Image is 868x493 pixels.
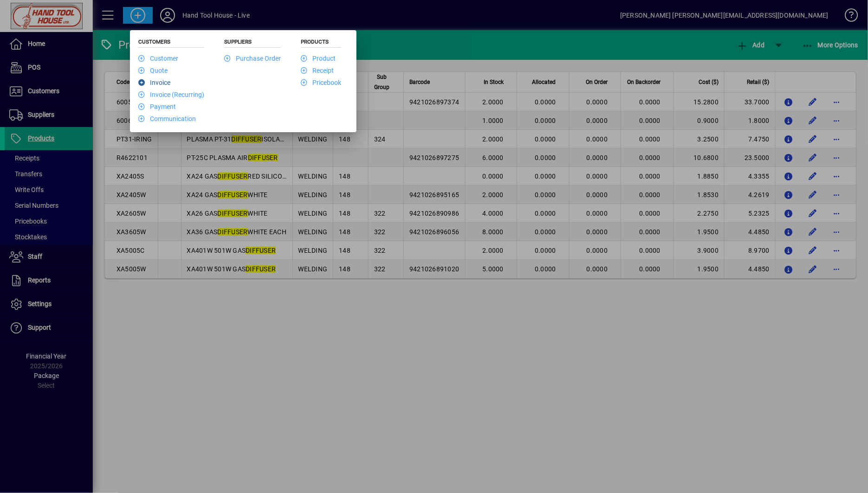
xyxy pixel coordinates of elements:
[301,67,334,74] a: Receipt
[138,103,176,110] a: Payment
[224,38,281,48] h5: Suppliers
[301,79,341,86] a: Pricebook
[301,55,336,62] a: Product
[138,115,196,122] a: Communication
[138,67,168,74] a: Quote
[224,55,281,62] a: Purchase Order
[138,55,178,62] a: Customer
[138,38,204,48] h5: Customers
[301,38,341,48] h5: Products
[138,79,170,86] a: Invoice
[138,91,204,98] a: Invoice (Recurring)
